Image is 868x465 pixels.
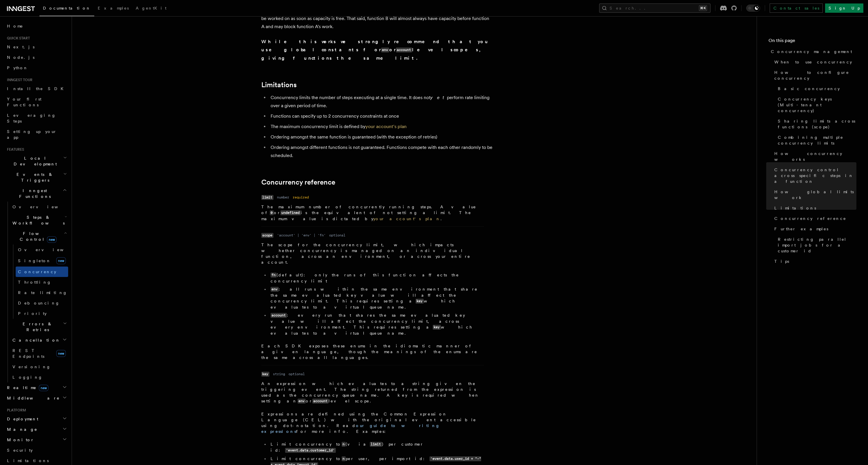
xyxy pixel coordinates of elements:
span: new [39,385,48,391]
code: n [342,456,346,461]
span: Node.js [7,55,35,60]
dd: required [293,195,309,200]
span: Home [7,23,23,29]
span: Monitor [5,437,34,443]
button: Cancellation [10,335,68,345]
span: Quick start [5,36,30,41]
li: Ordering amongst the same function is guaranteed (with the exception of retries) [269,133,493,141]
p: An expression which evaluates to a string given the triggering event. The string returned from th... [261,381,484,404]
li: Functions can specify up to 2 concurrency constraints at once [269,112,493,120]
span: Logging [12,375,43,380]
button: Deployment [5,414,68,424]
li: : every run that shares the same evaluated key value will affect the concurrency limit, across ev... [269,312,484,336]
a: your account's plan [365,124,407,129]
a: Combining multiple concurrency limits [775,132,856,148]
a: your account's plan [373,216,441,221]
li: Ordering amongst different functions is not guaranteed. Functions compete with each other randoml... [269,143,493,160]
span: Concurrency [18,269,56,274]
span: Leveraging Steps [7,113,56,123]
a: How concurrency works [772,148,856,165]
a: Overview [16,245,68,255]
span: Sharing limits across functions (scope) [778,118,856,130]
span: Versioning [12,364,51,369]
code: 'event.data.customer_id' [285,448,336,453]
li: Concurrency limits the number of steps executing at a single time. It does not perform rate limit... [269,94,493,110]
a: Concurrency reference [772,213,856,224]
a: Your first Functions [5,94,68,110]
p: The maximum number of concurrently running steps. A value of or is the equivalent of not setting ... [261,204,484,222]
span: How global limits work [774,189,856,200]
a: Home [5,21,68,31]
code: env [298,399,306,404]
span: Middleware [5,395,60,401]
a: Overview [10,202,68,212]
code: limit [370,442,382,447]
dd: number [277,195,289,200]
a: How global limits work [772,187,856,203]
code: limit [261,195,273,200]
div: Flow Controlnew [10,245,68,319]
li: Limit concurrency to (via ) per customer id: [269,441,484,453]
p: Each SDK exposes these enums in the idiomatic manner of a given language, though the meanings of ... [261,343,484,360]
span: Rate limiting [18,290,67,295]
h4: On this page [769,37,856,46]
dd: 'account' | 'env' | 'fn' [277,233,326,238]
span: Combining multiple concurrency limits [778,134,856,146]
code: key [261,372,269,377]
a: Contact sales [770,3,823,13]
span: Singleton [18,258,51,263]
strong: While this works we strongly recommend that you use global constants for or level scopes, giving ... [261,39,489,61]
a: AgentKit [132,2,170,16]
span: Limitations [774,205,816,211]
button: Flow Controlnew [10,228,68,245]
a: REST Endpointsnew [10,345,68,362]
span: Examples [98,6,129,10]
code: env [271,287,279,292]
span: REST Endpoints [12,348,44,359]
p: Expressions are defined using the Common Expression Language (CEL) with the original event access... [261,411,484,434]
span: Your first Functions [7,97,41,107]
kbd: ⌘K [699,5,707,11]
button: Search...⌘K [599,3,711,13]
code: key [433,325,441,330]
span: Install the SDK [7,86,67,91]
span: Concurrency control across specific steps in a function [774,167,856,184]
span: Inngest Functions [5,188,63,199]
code: account [271,313,287,318]
a: Restricting parallel import jobs for a customer id [775,234,856,256]
button: Realtimenew [5,382,68,393]
span: Manage [5,426,37,432]
p: The scope for the concurrency limit, which impacts whether concurrency is managed on an individua... [261,242,484,265]
span: Overview [18,247,78,252]
a: Throttling [16,277,68,287]
a: Rate limiting [16,287,68,298]
a: Limitations [261,81,297,89]
span: Security [7,448,33,453]
a: Versioning [10,362,68,372]
span: Documentation [43,6,91,10]
span: Debouncing [18,301,60,305]
span: Setting up your app [7,129,57,140]
div: Inngest Functions [5,202,68,382]
span: Basic concurrency [778,86,840,92]
button: Manage [5,424,68,435]
button: Local Development [5,153,68,169]
code: scope [261,233,273,238]
dd: optional [329,233,345,238]
li: : all runs within the same environment that share the same evaluated key value will affect the co... [269,286,484,310]
a: Examples [94,2,132,16]
a: Concurrency control across specific steps in a function [772,165,856,187]
a: Tips [772,256,856,267]
span: Next.js [7,45,35,49]
span: new [47,236,57,243]
a: Sign Up [825,3,863,13]
a: Concurrency reference [261,178,335,186]
a: Priority [16,308,68,319]
dd: string [273,372,285,376]
li: (default): only the runs of this function affects the concurrency limit [269,272,484,284]
span: How to configure concurrency [774,70,856,81]
code: account [312,399,329,404]
span: new [56,257,66,264]
a: When to use concurrency [772,57,856,67]
code: undefined [280,210,301,215]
